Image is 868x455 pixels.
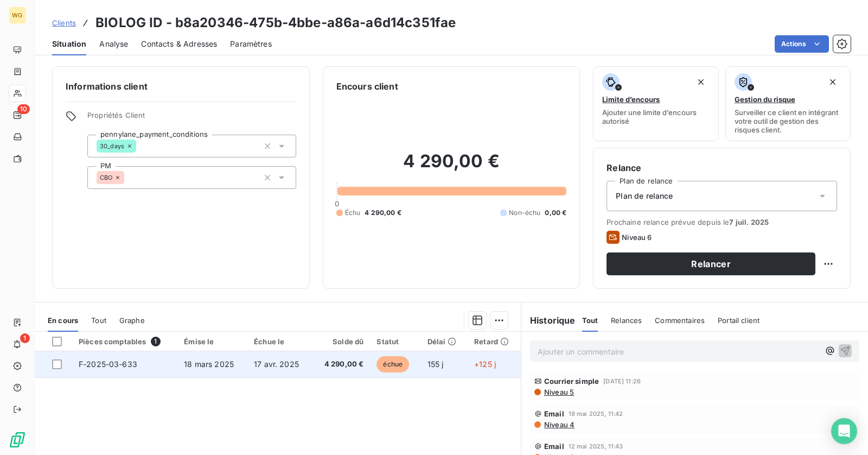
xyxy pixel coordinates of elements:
span: 1 [20,333,30,343]
span: Relances [611,316,642,325]
div: Délai [427,337,462,346]
div: Open Intercom Messenger [831,418,857,444]
span: Ajouter une limite d’encours autorisé [602,108,709,125]
input: Ajouter une valeur [124,173,133,182]
button: Actions [775,35,829,53]
span: CBO [100,174,112,181]
span: 4 290,00 € [365,208,401,218]
span: 1 [151,337,161,346]
h6: Encours client [336,80,398,93]
span: 17 avr. 2025 [254,359,299,369]
div: Retard [474,337,514,346]
span: Commentaires [655,316,705,325]
span: Clients [52,18,76,27]
h3: BIOLOG ID - b8a20346-475b-4bbe-a86a-a6d14c351fae [95,13,456,33]
div: Statut [376,337,414,346]
span: Analyse [99,39,128,49]
span: Graphe [119,316,145,325]
span: Situation [52,39,86,49]
span: 7 juil. 2025 [729,218,769,226]
span: 155 j [427,359,444,369]
div: Solde dû [318,337,363,346]
span: échue [376,356,409,372]
span: 4 290,00 € [318,359,363,370]
button: Relancer [607,252,815,275]
span: Courrier simple [544,377,599,386]
div: Échue le [254,337,305,346]
span: Limite d’encours [602,95,660,104]
span: 18 mars 2025 [184,359,234,369]
div: WG [9,7,26,24]
span: 30_days [100,143,124,149]
span: Prochaine relance prévue depuis le [607,218,837,226]
a: Clients [52,17,76,28]
span: Contacts & Adresses [141,39,217,49]
img: Logo LeanPay [9,431,26,448]
button: Gestion du risqueSurveiller ce client en intégrant votre outil de gestion des risques client. [725,66,851,141]
span: En cours [48,316,78,325]
span: 0,00 € [545,208,566,218]
span: F-2025-03-633 [79,359,137,369]
span: 19 mai 2025, 11:42 [569,410,623,417]
input: Ajouter une valeur [136,141,145,151]
h6: Relance [607,161,837,174]
span: Plan de relance [616,191,673,201]
a: 10 [9,106,25,124]
h2: 4 290,00 € [336,150,567,183]
span: 10 [17,104,30,114]
span: Niveau 4 [543,420,575,429]
span: Gestion du risque [735,95,795,104]
span: Tout [91,316,106,325]
span: Surveiller ce client en intégrant votre outil de gestion des risques client. [735,108,841,134]
span: 12 mai 2025, 11:43 [569,443,623,450]
button: Limite d’encoursAjouter une limite d’encours autorisé [593,66,718,141]
span: Paramètres [230,39,272,49]
span: Non-échu [509,208,540,218]
span: Email [544,409,564,418]
span: Tout [582,316,598,325]
div: Pièces comptables [79,337,171,346]
span: [DATE] 11:26 [603,378,641,384]
span: Portail client [718,316,759,325]
div: Émise le [184,337,241,346]
span: Propriétés Client [87,111,296,126]
span: 0 [335,199,339,208]
span: Niveau 5 [543,388,574,396]
span: +125 j [474,359,496,369]
span: Email [544,442,564,451]
h6: Informations client [66,80,296,93]
span: Échu [345,208,361,218]
h6: Historique [521,314,576,327]
span: Niveau 6 [622,233,652,242]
